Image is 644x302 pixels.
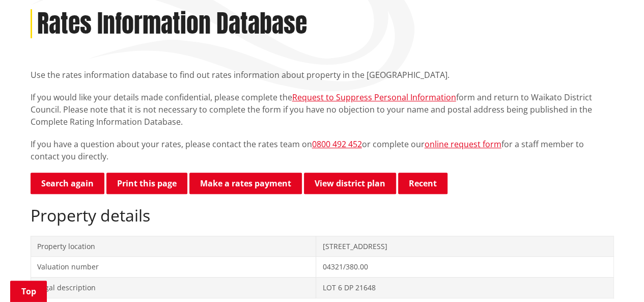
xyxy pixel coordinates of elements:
p: If you have a question about your rates, please contact the rates team on or complete our for a s... [31,138,614,162]
a: Search again [31,173,104,194]
button: Recent [398,173,447,194]
button: Print this page [106,173,187,194]
td: Valuation number [31,257,316,278]
a: Request to Suppress Personal Information [292,92,456,103]
iframe: Messenger Launcher [597,259,634,296]
a: 0800 492 452 [312,139,362,150]
h1: Rates Information Database [37,9,307,39]
p: If you would like your details made confidential, please complete the form and return to Waikato ... [31,91,614,128]
td: 04321/380.00 [316,257,613,278]
a: View district plan [304,173,396,194]
h2: Property details [31,206,614,225]
a: Top [10,281,47,302]
p: Use the rates information database to find out rates information about property in the [GEOGRAPHI... [31,69,614,81]
a: Make a rates payment [189,173,302,194]
td: Legal description [31,277,316,298]
td: LOT 6 DP 21648 [316,277,613,298]
a: online request form [425,139,501,150]
td: [STREET_ADDRESS] [316,236,613,257]
td: Property location [31,236,316,257]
